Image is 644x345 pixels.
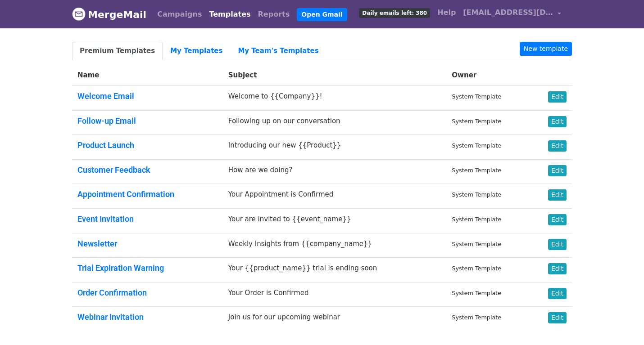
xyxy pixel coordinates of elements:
[223,233,447,258] td: Weekly Insights from {{company_name}}
[254,5,294,23] a: Reports
[77,165,150,175] a: Customer Feedback
[77,312,144,322] a: Webinar Invitation
[223,208,447,233] td: Your are invited to {{event_name}}
[520,42,572,56] a: New template
[77,239,117,248] a: Newsletter
[452,167,501,174] small: System Template
[223,282,447,307] td: Your Order is Confirmed
[223,258,447,282] td: Your {{product_name}} trial is ending soon
[77,116,136,125] a: Follow-up Email
[223,86,447,111] td: Welcome to {{Company}}!
[548,140,567,152] a: Edit
[548,214,567,225] a: Edit
[452,241,501,247] small: System Template
[223,65,447,86] th: Subject
[548,116,567,127] a: Edit
[359,8,430,18] span: Daily emails left: 380
[223,184,447,209] td: Your Appointment is Confirmed
[548,288,567,299] a: Edit
[297,8,347,21] a: Open Gmail
[452,93,501,100] small: System Template
[223,307,447,331] td: Join us for our upcoming webinar
[77,263,164,273] a: Trial Expiration Warning
[452,191,501,198] small: System Template
[548,165,567,176] a: Edit
[72,65,223,86] th: Name
[548,239,567,250] a: Edit
[163,42,230,60] a: My Templates
[72,5,146,24] a: MergeMail
[452,118,501,125] small: System Template
[548,189,567,201] a: Edit
[77,140,134,150] a: Product Launch
[223,135,447,160] td: Introducing our new {{Product}}
[355,4,434,22] a: Daily emails left: 380
[223,110,447,135] td: Following up on our conversation
[452,142,501,149] small: System Template
[77,91,134,101] a: Welcome Email
[77,189,174,199] a: Appointment Confirmation
[446,65,531,86] th: Owner
[548,91,567,103] a: Edit
[223,159,447,184] td: How are we doing?
[459,4,565,25] a: [EMAIL_ADDRESS][DOMAIN_NAME]
[205,5,254,23] a: Templates
[463,7,553,18] span: [EMAIL_ADDRESS][DOMAIN_NAME]
[452,265,501,272] small: System Template
[548,263,567,274] a: Edit
[77,288,147,297] a: Order Confirmation
[72,42,163,60] a: Premium Templates
[77,214,134,224] a: Event Invitation
[72,7,86,21] img: MergeMail logo
[434,4,459,22] a: Help
[548,312,567,323] a: Edit
[230,42,326,60] a: My Team's Templates
[452,290,501,296] small: System Template
[452,314,501,321] small: System Template
[452,216,501,223] small: System Template
[154,5,205,23] a: Campaigns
